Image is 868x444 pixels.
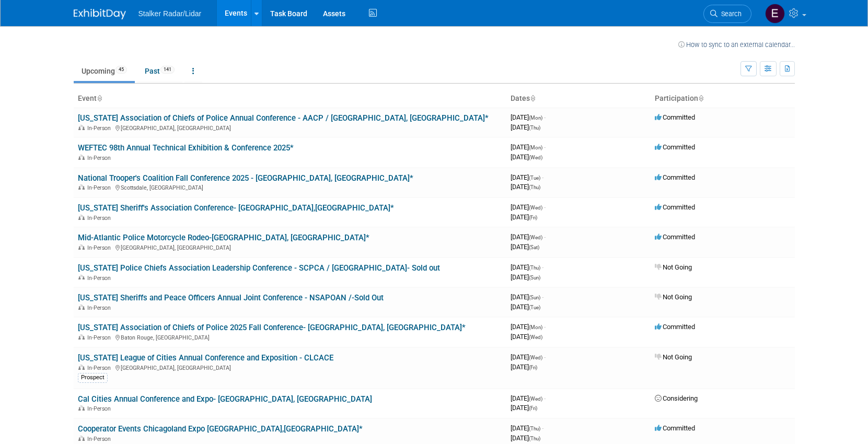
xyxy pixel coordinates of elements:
[544,353,546,361] span: -
[87,334,114,341] span: In-Person
[655,353,692,361] span: Not Going
[78,263,440,273] a: [US_STATE] Police Chiefs Association Leadership Conference - SCPCA / [GEOGRAPHIC_DATA]- Sold out
[511,394,546,402] span: [DATE]
[655,203,695,211] span: Committed
[544,394,546,402] span: -
[529,265,540,271] span: (Thu)
[511,273,540,281] span: [DATE]
[506,90,651,108] th: Dates
[655,113,695,121] span: Committed
[78,275,85,280] img: In-Person Event
[511,363,537,371] span: [DATE]
[544,143,546,151] span: -
[78,233,369,242] a: Mid-Atlantic Police Motorcycle Rodeo-[GEOGRAPHIC_DATA], [GEOGRAPHIC_DATA]*
[87,365,114,371] span: In-Person
[78,323,466,332] a: [US_STATE] Association of Chiefs of Police 2025 Fall Conference- [GEOGRAPHIC_DATA], [GEOGRAPHIC_D...
[78,373,108,382] div: Prospect
[529,175,540,181] span: (Tue)
[544,323,546,331] span: -
[78,293,384,302] a: [US_STATE] Sheriffs and Peace Officers Annual Joint Conference - NSAPOAN /-Sold Out
[78,123,502,132] div: [GEOGRAPHIC_DATA], [GEOGRAPHIC_DATA]
[511,143,546,151] span: [DATE]
[97,94,102,102] a: Sort by Event Name
[542,263,543,271] span: -
[511,243,539,251] span: [DATE]
[78,113,489,123] a: [US_STATE] Association of Chiefs of Police Annual Conference - AACP / [GEOGRAPHIC_DATA], [GEOGRAP...
[138,9,202,18] span: Stalker Radar/Lidar
[655,394,698,402] span: Considering
[78,405,85,411] img: In-Person Event
[511,153,542,161] span: [DATE]
[542,424,543,432] span: -
[511,404,537,412] span: [DATE]
[655,293,692,301] span: Not Going
[529,295,540,300] span: (Sun)
[78,334,85,340] img: In-Person Event
[87,305,114,311] span: In-Person
[78,125,85,130] img: In-Person Event
[74,90,506,108] th: Event
[529,205,542,211] span: (Wed)
[511,333,542,341] span: [DATE]
[529,125,540,131] span: (Thu)
[137,61,182,81] a: Past141
[511,113,546,121] span: [DATE]
[78,394,372,404] a: Cal Cities Annual Conference and Expo- [GEOGRAPHIC_DATA], [GEOGRAPHIC_DATA]
[678,41,795,49] a: How to sync to an external calendar...
[511,173,543,181] span: [DATE]
[542,293,543,301] span: -
[544,203,546,211] span: -
[87,405,114,412] span: In-Person
[655,143,695,151] span: Committed
[529,184,540,190] span: (Thu)
[717,10,742,18] span: Search
[78,424,363,434] a: Cooperator Events Chicagoland Expo [GEOGRAPHIC_DATA],[GEOGRAPHIC_DATA]*
[765,4,785,24] img: Ember Wildwood
[530,94,535,102] a: Sort by Start Date
[529,115,542,121] span: (Mon)
[78,244,85,250] img: In-Person Event
[511,203,546,211] span: [DATE]
[655,323,695,331] span: Committed
[529,145,542,150] span: (Mon)
[529,436,540,441] span: (Thu)
[651,90,795,108] th: Participation
[78,215,85,220] img: In-Person Event
[78,184,85,190] img: In-Person Event
[529,324,542,330] span: (Mon)
[529,235,542,240] span: (Wed)
[698,94,703,102] a: Sort by Participation Type
[655,233,695,241] span: Committed
[655,263,692,271] span: Not Going
[529,396,542,402] span: (Wed)
[511,183,540,191] span: [DATE]
[78,333,502,341] div: Baton Rouge, [GEOGRAPHIC_DATA]
[78,203,394,213] a: [US_STATE] Sheriff's Association Conference- [GEOGRAPHIC_DATA],[GEOGRAPHIC_DATA]*
[511,424,543,432] span: [DATE]
[78,365,85,370] img: In-Person Event
[87,155,114,161] span: In-Person
[74,9,126,19] img: ExhibitDay
[544,233,546,241] span: -
[511,123,540,131] span: [DATE]
[529,305,540,310] span: (Tue)
[87,125,114,132] span: In-Person
[529,355,542,360] span: (Wed)
[542,173,543,181] span: -
[78,173,413,183] a: National Trooper's Coalition Fall Conference 2025 - [GEOGRAPHIC_DATA], [GEOGRAPHIC_DATA]*
[511,434,540,442] span: [DATE]
[511,263,543,271] span: [DATE]
[78,143,294,153] a: WEFTEC 98th Annual Technical Exhibition & Conference 2025*
[78,436,85,441] img: In-Person Event
[529,244,539,250] span: (Sat)
[511,303,540,311] span: [DATE]
[511,233,546,241] span: [DATE]
[115,66,127,74] span: 45
[78,243,502,251] div: [GEOGRAPHIC_DATA], [GEOGRAPHIC_DATA]
[529,215,537,220] span: (Fri)
[529,365,537,370] span: (Fri)
[78,363,502,371] div: [GEOGRAPHIC_DATA], [GEOGRAPHIC_DATA]
[160,66,175,74] span: 141
[529,405,537,411] span: (Fri)
[87,215,114,221] span: In-Person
